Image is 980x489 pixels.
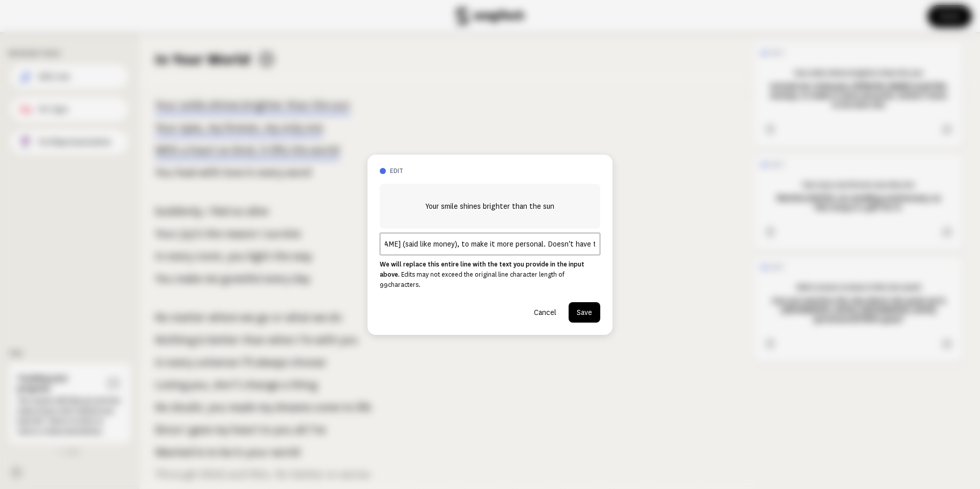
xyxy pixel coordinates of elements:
strong: We will replace this entire line with the text you provide in the input above. [380,261,584,278]
input: Add your line edit here [380,233,600,255]
h3: edit [390,167,600,176]
span: Your smile shines brighter than the sun [426,200,554,212]
span: Edits may not exceed the original line character length of 99 characters. [380,271,565,288]
button: Cancel [526,302,565,323]
button: Save [569,302,600,323]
